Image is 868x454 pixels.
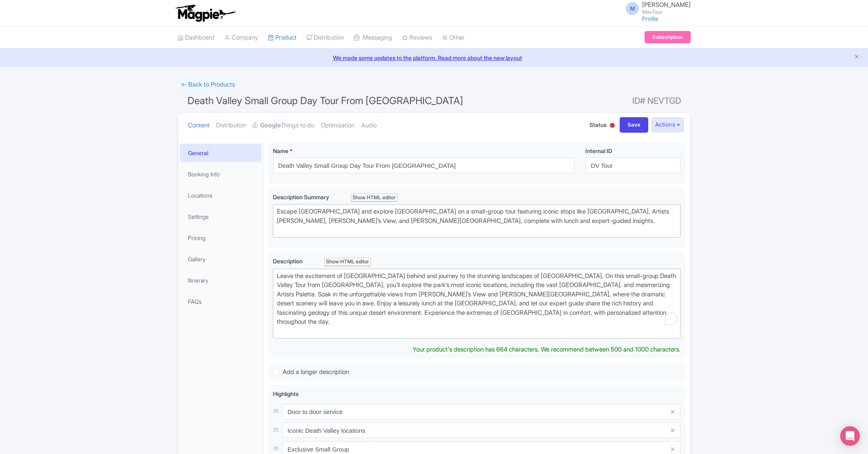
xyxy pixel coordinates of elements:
[840,426,860,446] div: Open Intercom Messenger
[589,120,607,129] span: Status
[273,269,681,339] trix-editor: To enrich screen reader interactions, please activate Accessibility in Grammarly extension settings
[324,258,371,266] div: Show HTML editor
[180,144,261,162] a: General
[277,272,677,336] div: Leave the excitement of [GEOGRAPHIC_DATA] behind and journey to the stunning landscapes of [GEOGR...
[351,194,398,202] div: Show HTML editor
[178,27,214,49] a: Dashboard
[442,27,464,49] a: Other
[283,368,349,376] span: Add a longer description
[180,165,261,183] a: Booking Info
[187,95,463,107] span: Death Valley Small Group Day Tour From [GEOGRAPHIC_DATA]
[585,147,612,154] span: Internal ID
[5,53,863,62] a: We made some updates to the platform. Read more about the new layout
[180,271,261,289] a: Itinerary
[180,186,261,205] a: Locations
[180,229,261,247] a: Pricing
[216,113,246,138] a: Distribution
[621,2,691,15] a: M [PERSON_NAME] MaxTour
[402,27,432,49] a: Reviews
[273,390,299,397] span: Highlights
[854,53,860,62] button: Close announcement
[273,194,330,200] span: Description Summary
[608,120,616,132] div: Inactive
[652,117,684,132] button: Actions
[642,15,658,22] a: Profile
[180,250,261,268] a: Gallery
[260,121,281,130] strong: Google
[253,113,314,138] a: GoogleThings to do
[354,27,392,49] a: Messaging
[306,27,344,49] a: Distribution
[188,113,210,138] a: Content
[632,93,681,109] span: ID# NEVTGD
[620,117,648,133] input: Save
[178,77,238,93] a: ← Back to Products
[361,113,377,138] a: Audio
[180,207,261,226] a: Settings
[180,292,261,311] a: FAQs
[642,1,691,9] span: [PERSON_NAME]
[174,4,237,22] img: logo-ab69f6fb50320c5b225c76a69d11143b.png
[273,147,288,154] span: Name
[224,27,258,49] a: Company
[268,27,297,49] a: Product
[413,345,681,354] div: Your product's description has 664 characters. We recommend between 500 and 1000 characters.
[321,113,355,138] a: Optimization
[642,9,691,15] small: MaxTour
[626,2,639,15] span: M
[277,207,677,235] div: Escape [GEOGRAPHIC_DATA] and explore [GEOGRAPHIC_DATA] on a small-group tour featuring iconic sto...
[273,258,304,265] span: Description
[645,31,690,43] a: Subscription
